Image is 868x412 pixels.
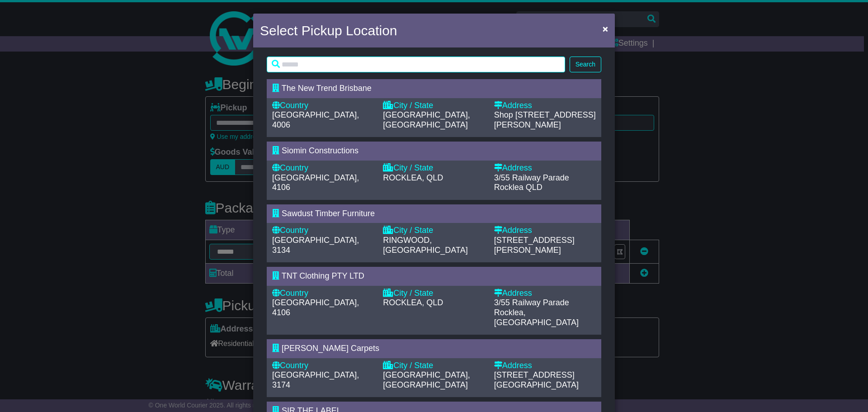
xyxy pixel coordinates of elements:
span: [PERSON_NAME] Carpets [282,344,379,353]
span: ROCKLEA, QLD [383,298,443,307]
div: City / State [383,226,485,236]
span: Sawdust Timber Furniture [282,209,375,218]
span: [GEOGRAPHIC_DATA], 4106 [272,298,359,317]
span: Rocklea QLD [494,183,542,192]
span: [GEOGRAPHIC_DATA], [GEOGRAPHIC_DATA] [383,110,470,129]
span: [STREET_ADDRESS][PERSON_NAME] [494,236,575,255]
span: [GEOGRAPHIC_DATA], 4006 [272,110,359,129]
span: TNT Clothing PTY LTD [282,271,364,280]
span: Rocklea, [GEOGRAPHIC_DATA] [494,308,579,327]
div: Address [494,101,596,111]
div: Address [494,361,596,371]
span: Siomin Constructions [282,146,359,155]
span: 3/55 Railway Parade [494,298,569,307]
span: RINGWOOD, [GEOGRAPHIC_DATA] [383,236,467,255]
span: Shop [STREET_ADDRESS][PERSON_NAME] [494,110,596,129]
div: Address [494,163,596,173]
span: × [603,24,608,34]
div: Country [272,163,374,173]
div: City / State [383,289,485,298]
span: ROCKLEA, QLD [383,173,443,182]
span: [GEOGRAPHIC_DATA] [494,380,579,389]
button: Close [598,19,613,38]
span: [GEOGRAPHIC_DATA], 4106 [272,173,359,192]
div: Country [272,101,374,111]
div: Country [272,226,374,236]
div: Address [494,226,596,236]
span: [GEOGRAPHIC_DATA], [GEOGRAPHIC_DATA] [383,370,470,389]
span: The New Trend Brisbane [282,84,372,93]
div: City / State [383,361,485,371]
div: Address [494,289,596,298]
div: City / State [383,101,485,111]
span: [GEOGRAPHIC_DATA], 3174 [272,370,359,389]
div: Country [272,361,374,371]
button: Search [570,57,601,72]
div: City / State [383,163,485,173]
span: [STREET_ADDRESS] [494,370,575,379]
span: [GEOGRAPHIC_DATA], 3134 [272,236,359,255]
h4: Select Pickup Location [260,20,397,41]
span: 3/55 Railway Parade [494,173,569,182]
div: Country [272,289,374,298]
